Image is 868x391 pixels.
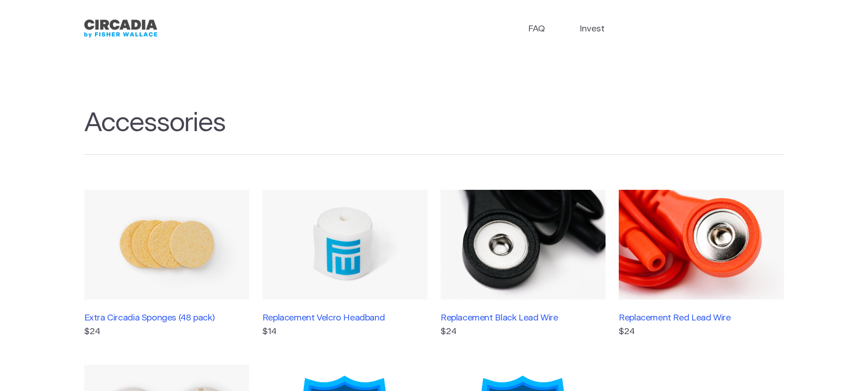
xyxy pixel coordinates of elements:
h1: Accessories [84,108,784,155]
h3: Replacement Red Lead Wire [619,313,784,323]
img: Replacement Red Lead Wire [619,190,784,300]
img: Replacement Black Lead Wire [441,190,606,300]
img: circadia_bfw.png [84,17,157,40]
img: Extra Circadia Sponges (48 pack) [84,190,249,300]
p: $24 [441,325,606,339]
a: Extra Circadia Sponges (48 pack)$24 [84,190,249,339]
a: FAQ [528,23,545,36]
a: Replacement Red Lead Wire$24 [619,190,784,339]
p: $14 [262,325,427,339]
h3: Extra Circadia Sponges (48 pack) [84,313,249,323]
a: Circadia [84,17,157,40]
img: Replacement Velcro Headband [262,190,427,300]
p: $24 [619,325,784,339]
p: $24 [84,325,249,339]
a: Replacement Black Lead Wire$24 [441,190,606,339]
h3: Replacement Black Lead Wire [441,313,606,323]
a: Replacement Velcro Headband$14 [262,190,427,339]
a: Invest [580,23,605,36]
h3: Replacement Velcro Headband [262,313,427,323]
